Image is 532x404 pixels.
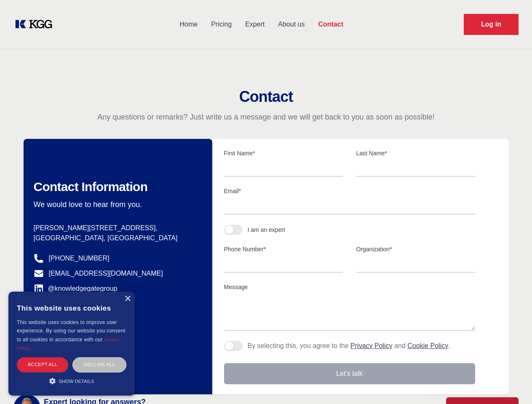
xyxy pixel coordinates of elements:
label: Phone Number* [224,245,343,253]
label: Email* [224,187,475,195]
label: Organization* [356,245,475,253]
div: Show details [17,377,126,385]
a: Cookie Policy [17,337,120,351]
h2: Contact Information [34,179,199,194]
span: This website uses cookies to improve user experience. By using our website you consent to all coo... [17,319,125,343]
div: Accept all [17,357,68,372]
h2: Contact [10,88,522,105]
a: About us [271,13,311,35]
label: Message [224,283,475,291]
a: Cookie Policy [407,342,448,349]
span: Show details [59,379,94,384]
button: Let's talk [224,363,475,384]
div: I am an expert [248,226,286,234]
label: First Name* [224,149,343,157]
p: [GEOGRAPHIC_DATA], [GEOGRAPHIC_DATA] [34,233,199,243]
a: Request Demo [464,14,519,35]
p: Any questions or remarks? Just write us a message and we will get back to you as soon as possible! [10,112,522,122]
a: Pricing [204,13,238,35]
a: Contact [311,13,350,35]
p: By selecting this, you agree to the and . [248,341,450,351]
div: Close [124,296,131,302]
a: @knowledgegategroup [34,284,118,294]
label: Last Name* [356,149,475,157]
a: [EMAIL_ADDRESS][DOMAIN_NAME] [49,268,163,279]
a: KOL Knowledge Platform: Talk to Key External Experts (KEE) [13,18,59,31]
a: Home [173,13,204,35]
a: Privacy Policy [350,342,393,349]
p: [PERSON_NAME][STREET_ADDRESS], [34,223,199,233]
a: Expert [238,13,271,35]
div: Decline all [72,357,126,372]
div: This website uses cookies [17,298,126,318]
a: [PHONE_NUMBER] [49,253,110,263]
iframe: Chat Widget [490,364,532,404]
p: We would love to hear from you. [34,199,199,210]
